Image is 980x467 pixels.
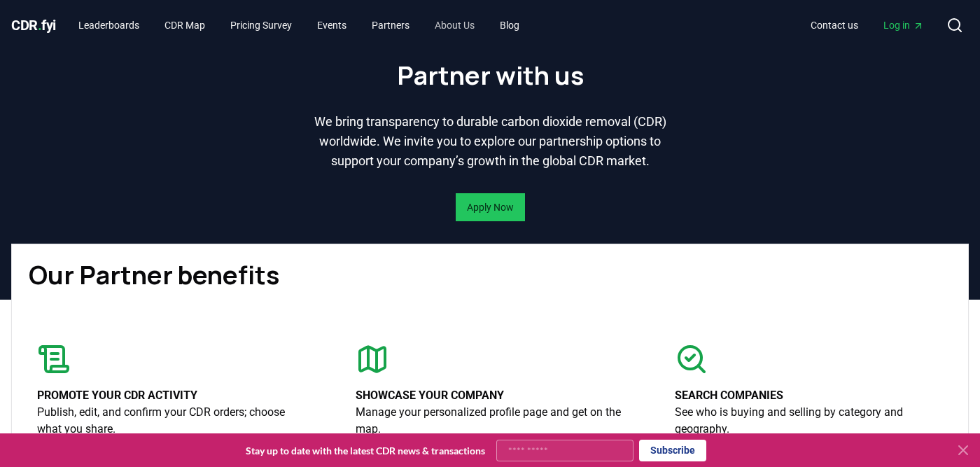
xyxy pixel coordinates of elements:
a: Leaderboards [67,13,150,38]
button: Apply Now [456,193,525,221]
p: We bring transparency to durable carbon dioxide removal (CDR) worldwide. We invite you to explore... [311,112,669,171]
a: CDR.fyi [11,15,56,35]
a: Events [306,13,358,38]
h1: Partner with us [397,62,584,90]
p: Manage your personalized profile page and get on the map. [356,404,624,438]
nav: Main [799,13,935,38]
span: Log in [883,18,924,32]
p: Search companies [675,387,943,404]
span: CDR fyi [11,17,56,34]
a: CDR Map [153,13,216,38]
h1: Our Partner benefits [29,261,951,289]
span: . [38,17,42,34]
a: Blog [489,13,531,38]
p: Promote your CDR activity [37,387,305,404]
p: See who is buying and selling by category and geography. [675,404,943,438]
a: Log in [872,13,935,38]
nav: Main [67,13,531,38]
a: Apply Now [467,200,514,214]
p: Publish, edit, and confirm your CDR orders; choose what you share. [37,404,305,438]
a: Pricing Survey [219,13,303,38]
a: About Us [423,13,486,38]
a: Contact us [799,13,869,38]
p: Showcase your company [356,387,624,404]
a: Partners [360,13,421,38]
